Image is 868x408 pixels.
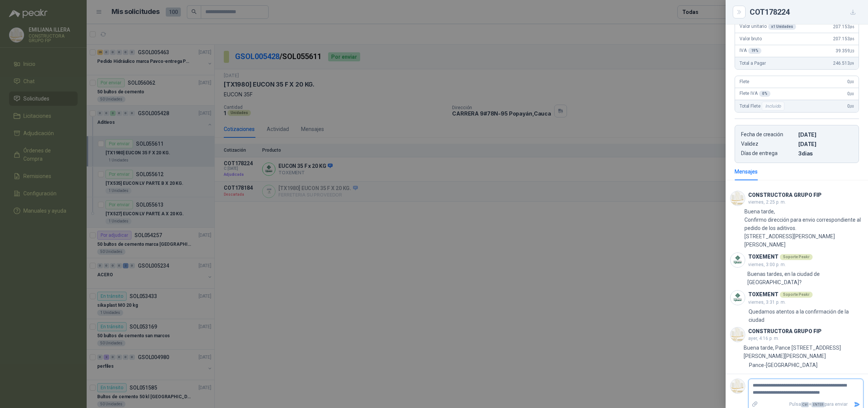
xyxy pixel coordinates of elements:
span: IVA [740,48,761,54]
span: Valor unitario [740,24,796,30]
span: Flete IVA [740,91,770,97]
p: Buena tarde, Pance [STREET_ADDRESS][PERSON_NAME][PERSON_NAME] [744,344,863,360]
span: ,00 [850,92,854,96]
p: Validez [741,141,795,147]
span: 0 [847,91,854,96]
p: Buena tarde, Confirmo dirección para envio correspondiente al pedido de los aditivos. [STREET_ADD... [744,207,863,249]
h3: TOXEMENT [748,292,778,297]
div: COT178224 [750,6,859,18]
div: Soporte Peakr [780,254,813,260]
div: Incluido [762,102,784,111]
span: 0 [847,79,854,84]
img: Company Logo [730,191,745,206]
img: Company Logo [730,327,745,342]
span: Total Flete [740,102,786,111]
p: [DATE] [798,141,853,147]
img: Company Logo [730,291,745,305]
span: 0 [847,104,854,109]
img: Company Logo [730,379,745,393]
span: ,00 [850,80,854,84]
span: ayer, 4:16 p. m. [748,336,779,341]
p: [DATE] [798,131,853,138]
span: viernes, 3:31 p. m. [748,300,786,305]
span: ,86 [850,25,854,29]
p: Fecha de creación [741,131,795,138]
span: ,00 [850,104,854,108]
span: 246.513 [833,61,854,66]
h3: TOXEMENT [748,255,778,259]
div: 0 % [759,91,770,97]
div: 19 % [748,48,762,54]
span: 207.153 [833,24,854,29]
span: Ctrl [801,402,809,407]
div: Mensajes [735,167,758,176]
span: ,86 [850,37,854,41]
span: Flete [740,79,749,84]
p: Pance-[GEOGRAPHIC_DATA] [749,361,818,369]
span: viernes, 3:00 p. m. [748,262,786,267]
div: Soporte Peakr [780,292,813,298]
span: 207.153 [833,36,854,41]
p: Buenas tardes, en la ciudad de [GEOGRAPHIC_DATA]? [747,270,863,286]
img: Company Logo [730,253,745,267]
button: Close [735,8,744,17]
p: 3 dias [798,150,853,157]
span: Total a Pagar [740,61,766,66]
span: 39.359 [836,48,854,53]
span: Valor bruto [740,36,761,41]
h3: CONSTRUCTORA GRUPO FIP [748,329,822,333]
p: Días de entrega [741,150,795,157]
div: x 1 Unidades [768,24,796,30]
span: viernes, 2:25 p. m. [748,199,786,205]
span: ,09 [850,61,854,65]
span: ENTER [811,402,825,407]
span: ,23 [850,49,854,53]
p: Quedamos atentos a la confirmación de la ciudad [749,308,863,324]
h3: CONSTRUCTORA GRUPO FIP [748,193,822,197]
